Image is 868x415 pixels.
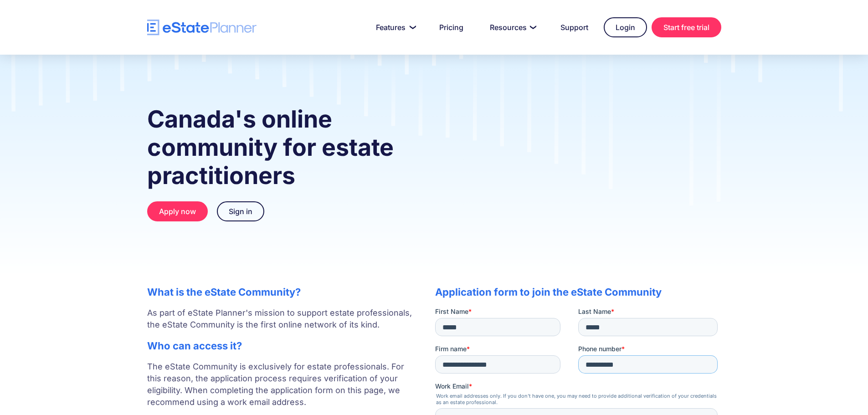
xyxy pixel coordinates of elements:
[147,340,417,352] h2: Who can access it?
[147,105,394,190] strong: Canada's online community for estate practitioners
[550,18,599,36] a: Support
[365,18,424,36] a: Features
[147,20,257,36] a: home
[147,307,417,331] p: As part of eState Planner's mission to support estate professionals, the eState Community is the ...
[147,286,417,298] h2: What is the eState Community?
[428,18,474,36] a: Pricing
[435,286,721,298] h2: Application form to join the eState Community
[652,17,721,37] a: Start free trial
[479,18,545,36] a: Resources
[604,17,647,37] a: Login
[217,201,264,221] a: Sign in
[147,201,208,221] a: Apply now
